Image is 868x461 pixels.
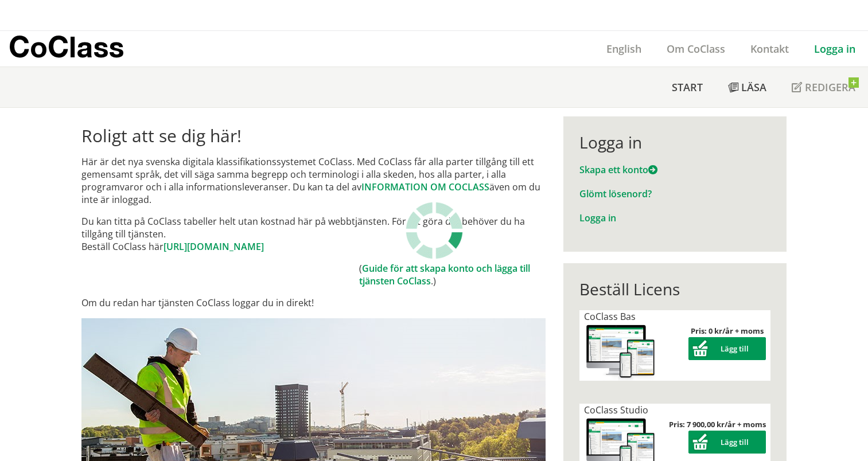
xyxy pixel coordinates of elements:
span: CoClass Bas [584,310,636,323]
a: Lägg till [688,437,766,447]
a: Skapa ett konto [579,163,657,176]
a: Lägg till [688,343,766,354]
button: Lägg till [688,337,766,360]
img: coclass-license.jpg [584,323,657,381]
a: CoClass [9,31,149,67]
a: Logga in [579,212,616,224]
strong: Pris: 0 kr/år + moms [691,326,764,336]
span: Start [672,80,703,94]
a: Glömt lösenord? [579,187,652,200]
p: CoClass [9,40,124,53]
a: Kontakt [738,42,801,56]
td: ( .) [359,262,546,287]
p: Om du redan har tjänsten CoClass loggar du in direkt! [81,296,546,309]
a: Läsa [715,67,779,107]
a: [URL][DOMAIN_NAME] [164,240,264,253]
a: Start [659,67,715,107]
a: Guide för att skapa konto och lägga till tjänsten CoClass [359,262,530,287]
button: Lägg till [688,431,766,454]
span: Läsa [741,80,766,94]
p: Här är det nya svenska digitala klassifikationssystemet CoClass. Med CoClass får alla parter till... [81,155,546,206]
strong: Pris: 7 900,00 kr/år + moms [669,419,766,429]
div: Logga in [579,132,770,152]
a: INFORMATION OM COCLASS [361,181,489,193]
span: CoClass Studio [584,404,648,416]
img: Laddar [406,202,463,259]
p: Du kan titta på CoClass tabeller helt utan kostnad här på webbtjänsten. För att göra det behöver ... [81,215,546,253]
a: English [594,42,654,56]
h1: Roligt att se dig här! [81,126,546,146]
a: Om CoClass [654,42,738,56]
a: Logga in [801,42,868,56]
div: Beställ Licens [579,279,770,299]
